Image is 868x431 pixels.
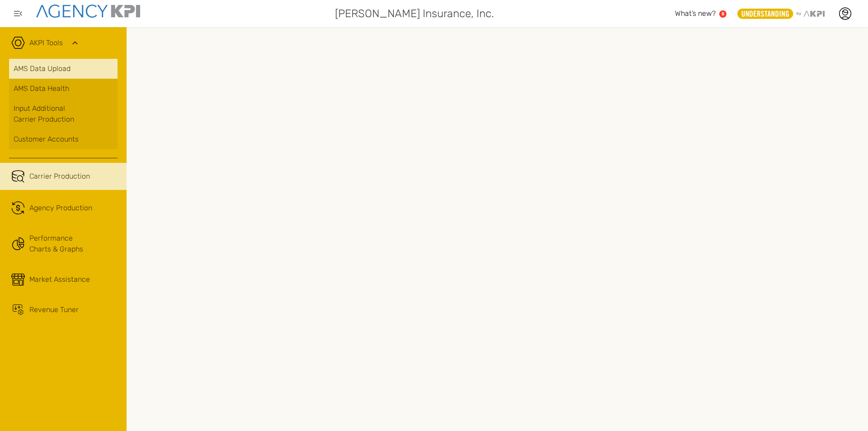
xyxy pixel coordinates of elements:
span: AMS Data Health [14,83,69,94]
span: Carrier Production [29,171,90,182]
a: AMS Data Upload [9,59,118,79]
a: Input AdditionalCarrier Production [9,99,118,129]
a: AMS Data Health [9,79,118,99]
span: [PERSON_NAME] Insurance, Inc. [335,5,494,22]
img: agencykpi-logo-550x69-2d9e3fa8.png [36,5,140,18]
span: Market Assistance [29,274,90,285]
div: Customer Accounts [14,134,113,145]
span: Revenue Tuner [29,304,79,315]
span: What’s new? [675,9,716,18]
text: 5 [722,11,724,16]
a: AKPI Tools [29,38,63,48]
a: 5 [719,10,726,18]
span: Agency Production [29,203,92,213]
a: Customer Accounts [9,129,118,149]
